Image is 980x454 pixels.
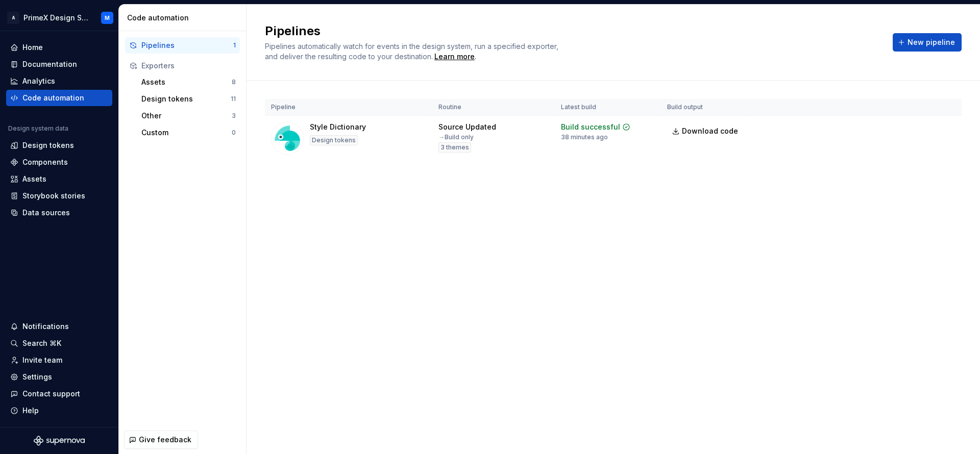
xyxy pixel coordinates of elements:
[22,355,62,365] div: Invite team
[6,352,112,368] a: Invite team
[233,41,236,49] div: 1
[22,140,74,150] div: Design tokens
[667,122,745,140] a: Download code
[22,321,69,332] div: Notifications
[232,112,236,120] div: 3
[125,37,240,54] button: Pipelines1
[6,369,112,385] a: Settings
[105,14,110,22] div: M
[265,42,560,61] span: Pipelines automatically watch for events in the design system, run a specified exporter, and deli...
[555,99,661,116] th: Latest build
[908,37,955,47] span: New pipeline
[433,53,476,61] span: .
[22,191,85,201] div: Storybook stories
[127,13,242,23] div: Code automation
[22,406,39,416] div: Help
[6,188,112,204] a: Storybook stories
[7,12,19,24] div: A
[310,135,358,145] div: Design tokens
[265,99,432,116] th: Pipeline
[22,42,43,53] div: Home
[137,91,240,107] button: Design tokens11
[137,108,240,124] button: Other3
[434,52,475,62] a: Learn more
[139,435,191,445] span: Give feedback
[137,124,240,141] button: Custom0
[6,205,112,221] a: Data sources
[6,318,112,335] button: Notifications
[141,77,232,87] div: Assets
[141,40,233,51] div: Pipelines
[22,76,55,86] div: Analytics
[6,90,112,106] a: Code automation
[23,13,89,23] div: PrimeX Design System
[232,78,236,86] div: 8
[22,208,70,218] div: Data sources
[6,386,112,402] button: Contact support
[6,39,112,56] a: Home
[561,133,608,141] div: 38 minutes ago
[2,7,116,29] button: APrimeX Design SystemM
[8,124,68,133] div: Design system data
[6,171,112,187] a: Assets
[231,95,236,103] div: 11
[22,389,80,399] div: Contact support
[141,94,231,104] div: Design tokens
[6,73,112,89] a: Analytics
[22,338,61,348] div: Search ⌘K
[432,99,555,116] th: Routine
[34,436,85,446] svg: Supernova Logo
[141,61,236,71] div: Exporters
[265,23,880,39] h2: Pipelines
[22,174,46,184] div: Assets
[561,122,620,132] div: Build successful
[310,122,366,132] div: Style Dictionary
[438,133,474,141] div: → Build only
[141,128,232,138] div: Custom
[22,372,52,382] div: Settings
[438,122,496,132] div: Source Updated
[124,431,198,449] button: Give feedback
[22,59,77,69] div: Documentation
[6,335,112,351] button: Search ⌘K
[6,56,112,72] a: Documentation
[6,402,112,419] button: Help
[440,143,469,152] span: 3 themes
[22,157,68,167] div: Components
[682,126,738,136] span: Download code
[232,129,236,137] div: 0
[6,154,112,170] a: Components
[141,111,232,121] div: Other
[6,137,112,154] a: Design tokens
[661,99,751,116] th: Build output
[22,93,84,103] div: Code automation
[893,33,962,52] button: New pipeline
[137,74,240,90] button: Assets8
